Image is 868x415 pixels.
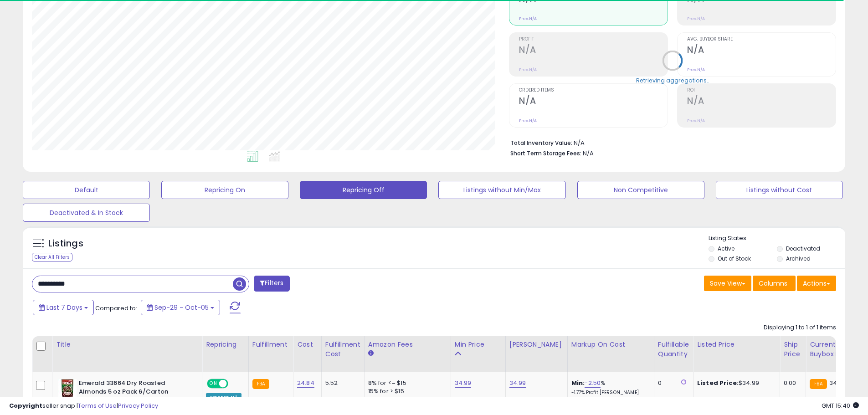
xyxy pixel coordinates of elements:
[658,340,689,359] div: Fulfillable Quantity
[697,340,776,349] div: Listed Price
[368,379,444,387] div: 8% for <= $15
[571,379,585,387] b: Min:
[810,340,857,359] div: Current Buybox Price
[297,340,318,349] div: Cost
[58,379,77,397] img: 51EFL6pQA1L._SL40_.jpg
[325,379,357,387] div: 5.52
[784,340,802,359] div: Ship Price
[571,379,647,396] div: %
[33,300,94,315] button: Last 7 Days
[95,304,137,313] span: Compared to:
[658,379,686,387] div: 0
[141,300,220,315] button: Sep-29 - Oct-05
[9,402,158,410] div: seller snap | |
[636,76,709,84] div: Retrieving aggregations..
[161,181,288,199] button: Repricing On
[577,181,704,199] button: Non Competitive
[509,340,564,349] div: [PERSON_NAME]
[784,379,799,387] div: 0.00
[9,401,42,410] strong: Copyright
[764,323,836,332] div: Displaying 1 to 1 of 1 items
[56,340,198,349] div: Title
[810,379,827,389] small: FBA
[585,379,601,388] a: -2.50
[297,379,314,388] a: 24.84
[118,401,158,410] a: Privacy Policy
[822,401,859,410] span: 2025-10-13 15:40 GMT
[227,380,241,388] span: OFF
[567,336,654,372] th: The percentage added to the cost of goods (COGS) that forms the calculator for Min & Max prices.
[206,340,245,349] div: Repricing
[252,340,289,349] div: Fulfillment
[48,237,83,250] h5: Listings
[704,276,751,291] button: Save View
[368,340,447,349] div: Amazon Fees
[759,279,787,288] span: Columns
[455,340,502,349] div: Min Price
[32,253,72,261] div: Clear All Filters
[455,379,472,388] a: 34.99
[797,276,836,291] button: Actions
[46,303,82,312] span: Last 7 Days
[697,379,739,387] b: Listed Price:
[368,387,444,395] div: 15% for > $15
[154,303,209,312] span: Sep-29 - Oct-05
[709,234,845,243] p: Listing States:
[325,340,360,359] div: Fulfillment Cost
[718,255,751,262] label: Out of Stock
[697,379,773,387] div: $34.99
[368,349,374,358] small: Amazon Fees.
[252,379,269,389] small: FBA
[509,379,526,388] a: 34.99
[438,181,565,199] button: Listings without Min/Max
[753,276,796,291] button: Columns
[829,379,846,387] span: 34.99
[300,181,427,199] button: Repricing Off
[78,401,117,410] a: Terms of Use
[208,380,219,388] span: ON
[571,340,650,349] div: Markup on Cost
[79,379,190,398] b: Emerald 33664 Dry Roasted Almonds 5 oz Pack 6/Carton
[786,255,811,262] label: Archived
[786,245,820,252] label: Deactivated
[718,245,734,252] label: Active
[23,204,150,222] button: Deactivated & In Stock
[23,181,150,199] button: Default
[254,276,289,292] button: Filters
[716,181,843,199] button: Listings without Cost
